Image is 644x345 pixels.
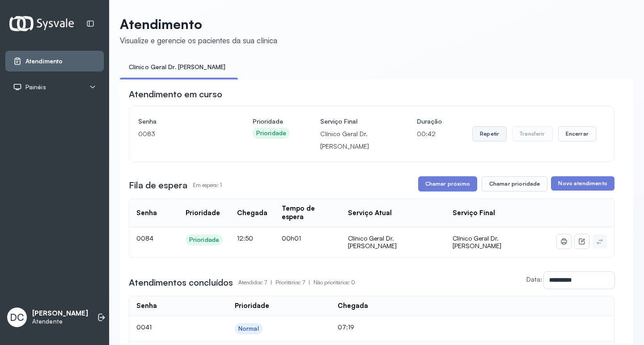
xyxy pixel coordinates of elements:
[314,276,355,289] p: Não prioritários: 0
[282,204,334,221] div: Tempo de espera
[129,88,222,100] h3: Atendimento em curso
[482,176,548,191] button: Chamar prioridade
[512,126,553,141] button: Transferir
[129,276,233,289] h3: Atendimentos concluídos
[25,83,46,91] span: Painéis
[282,234,301,242] span: 00h01
[120,36,277,45] div: Visualize e gerencie os pacientes da sua clínica
[271,279,272,286] span: |
[526,275,542,283] label: Data:
[309,279,310,286] span: |
[138,115,222,128] h4: Senha
[472,126,507,141] button: Repetir
[417,128,442,140] p: 00:42
[136,234,153,242] span: 0084
[275,276,314,289] p: Prioritários: 7
[558,126,596,141] button: Encerrar
[136,209,157,217] div: Senha
[193,179,222,191] p: Em espera: 1
[320,128,386,153] p: Clínico Geral Dr. [PERSON_NAME]
[238,325,259,333] div: Normal
[256,129,286,137] div: Prioridade
[238,276,275,289] p: Atendidos: 7
[120,16,277,32] p: Atendimento
[338,302,368,310] div: Chegada
[13,57,96,66] a: Atendimento
[237,209,267,217] div: Chegada
[453,234,501,250] span: Clínico Geral Dr. [PERSON_NAME]
[186,209,220,217] div: Prioridade
[120,60,234,75] a: Clínico Geral Dr. [PERSON_NAME]
[551,176,614,191] button: Novo atendimento
[320,115,386,128] h4: Serviço Final
[348,209,392,217] div: Serviço Atual
[338,323,354,331] span: 07:19
[418,176,477,191] button: Chamar próximo
[453,209,495,217] div: Serviço Final
[189,236,219,244] div: Prioridade
[138,128,222,140] p: 0083
[9,16,74,31] img: Logotipo do estabelecimento
[136,323,152,331] span: 0041
[253,115,290,128] h4: Prioridade
[417,115,442,128] h4: Duração
[129,179,187,191] h3: Fila de espera
[348,234,438,250] div: Clínico Geral Dr. [PERSON_NAME]
[136,302,157,310] div: Senha
[237,234,253,242] span: 12:50
[32,309,88,318] p: [PERSON_NAME]
[235,302,269,310] div: Prioridade
[32,318,88,325] p: Atendente
[25,58,63,65] span: Atendimento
